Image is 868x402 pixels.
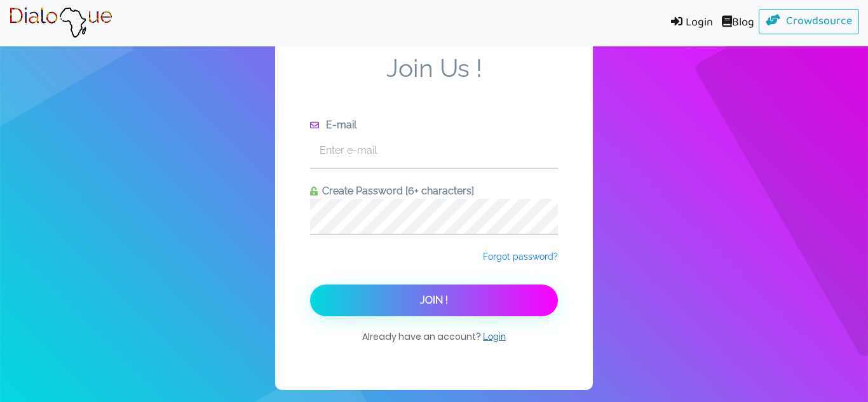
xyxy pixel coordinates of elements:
[310,133,558,168] input: Enter e-mail
[362,330,506,356] span: Already have an account?
[661,9,717,37] a: Login
[759,9,860,34] a: Crowdsource
[483,250,558,263] a: Forgot password?
[318,185,474,197] span: Create Password [6+ characters]
[483,330,506,343] a: Login
[310,53,558,117] span: Join Us !
[322,119,356,131] span: E-mail
[9,7,112,39] img: Brand
[483,332,506,342] span: Login
[310,285,558,316] button: Join !
[420,294,448,306] span: Join !
[717,9,759,37] a: Blog
[483,251,558,262] span: Forgot password?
